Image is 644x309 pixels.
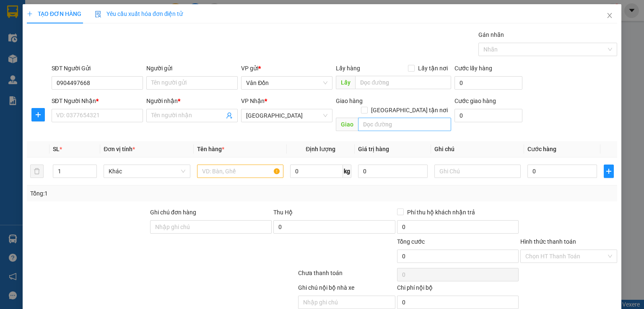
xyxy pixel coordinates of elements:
[606,12,613,19] span: close
[109,165,185,178] span: Khác
[454,65,492,72] label: Cước lấy hàng
[297,268,396,283] div: Chưa thanh toán
[604,165,614,178] button: plus
[150,209,196,216] label: Ghi chú đơn hàng
[241,64,332,73] div: VP gửi
[454,76,522,90] input: Cước lấy hàng
[146,64,238,73] div: Người gửi
[397,238,425,245] span: Tổng cước
[404,208,478,217] span: Phí thu hộ khách nhận trả
[95,10,183,17] span: Yêu cầu xuất hóa đơn điện tử
[520,238,576,245] label: Hình thức thanh toán
[306,146,335,152] span: Định lượng
[478,31,504,38] label: Gán nhãn
[355,76,451,89] input: Dọc đường
[30,189,249,198] div: Tổng: 1
[273,209,293,216] span: Thu Hộ
[358,165,428,178] input: 0
[52,96,143,106] div: SĐT Người Nhận
[52,64,143,73] div: SĐT Người Gửi
[343,165,351,178] span: kg
[336,98,363,104] span: Giao hàng
[415,64,451,73] span: Lấy tận nơi
[32,111,44,118] span: plus
[397,283,519,296] div: Chi phí nội bộ
[336,76,355,89] span: Lấy
[336,65,360,72] span: Lấy hàng
[598,4,621,28] button: Close
[336,118,358,131] span: Giao
[368,106,451,115] span: [GEOGRAPHIC_DATA] tận nơi
[53,146,60,152] span: SL
[431,141,524,157] th: Ghi chú
[27,11,33,17] span: plus
[197,165,283,178] input: VD: Bàn, Ghế
[604,168,613,175] span: plus
[241,98,265,104] span: VP Nhận
[527,146,556,152] span: Cước hàng
[27,10,81,17] span: TẠO ĐƠN HÀNG
[454,98,496,104] label: Cước giao hàng
[298,283,395,296] div: Ghi chú nội bộ nhà xe
[104,146,135,152] span: Đơn vị tính
[146,96,238,106] div: Người nhận
[246,109,327,122] span: Hà Nội
[434,165,521,178] input: Ghi Chú
[197,146,224,152] span: Tên hàng
[31,108,45,121] button: plus
[298,296,395,309] input: Nhập ghi chú
[226,112,233,119] span: user-add
[358,118,451,131] input: Dọc đường
[358,146,389,152] span: Giá trị hàng
[95,11,101,18] img: icon
[150,220,272,234] input: Ghi chú đơn hàng
[246,77,327,89] span: Vân Đồn
[30,165,44,178] button: delete
[454,109,522,122] input: Cước giao hàng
